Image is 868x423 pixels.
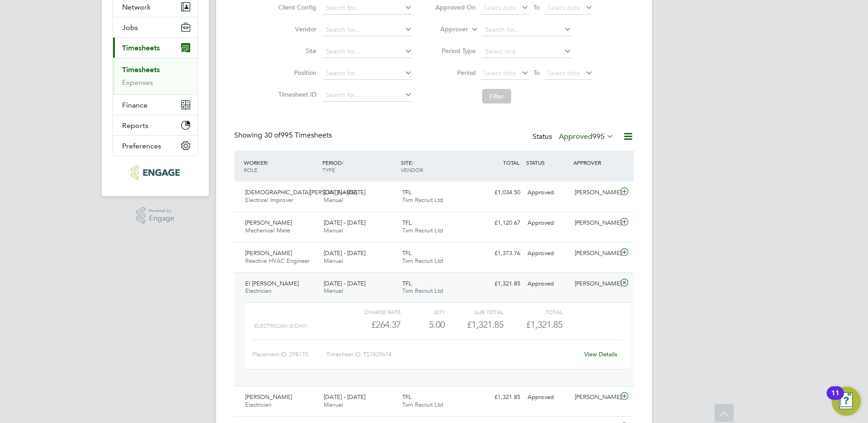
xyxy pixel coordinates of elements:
[482,89,511,103] button: Filter
[245,280,299,287] span: El [PERSON_NAME]
[324,196,343,204] span: Manual
[402,196,443,204] span: Txm Recruit Ltd
[559,132,614,141] label: Approved
[324,287,343,295] span: Manual
[401,317,445,332] div: 5.00
[113,115,197,135] button: Reports
[524,154,571,171] div: STATUS
[412,159,414,166] span: /
[402,257,443,265] span: Txm Recruit Ltd
[324,249,365,257] span: [DATE] - [DATE]
[324,280,365,287] span: [DATE] - [DATE]
[584,350,617,358] a: View Details
[435,47,476,55] label: Period Type
[533,131,616,143] div: Status
[477,276,524,291] div: £1,321.85
[113,38,197,58] button: Timesheets
[524,276,571,291] div: Approved
[113,165,198,180] a: Go to home page
[571,185,618,200] div: [PERSON_NAME]
[402,188,412,196] span: TFL
[324,393,365,401] span: [DATE] - [DATE]
[477,185,524,200] div: £1,034.50
[149,215,174,222] span: Engage
[276,90,316,98] label: Timesheet ID
[445,306,503,317] div: Sub Total
[252,347,326,362] div: Placement ID: 298170
[503,159,519,166] span: TOTAL
[524,216,571,231] div: Approved
[547,69,580,77] span: Select date
[323,89,412,102] input: Search for...
[276,47,316,55] label: Site
[245,219,292,226] span: [PERSON_NAME]
[477,216,524,231] div: £1,120.67
[254,323,307,329] span: Electrician (£/day)
[234,131,334,140] div: Showing
[113,95,197,115] button: Finance
[245,196,293,204] span: Electrical Improver
[342,317,401,332] div: £264.37
[245,401,271,408] span: Electrician
[402,280,412,287] span: TFL
[427,25,468,34] label: Approver
[323,24,412,36] input: Search for...
[402,401,443,408] span: Txm Recruit Ltd
[547,4,580,12] span: Select date
[113,17,197,37] button: Jobs
[245,188,357,196] span: [DEMOGRAPHIC_DATA][PERSON_NAME]
[401,306,445,317] div: QTY
[482,45,572,58] input: Select one
[324,226,343,234] span: Manual
[122,3,151,11] span: Network
[149,207,174,215] span: Powered by
[402,219,412,226] span: TFL
[245,257,310,265] span: Reactive HVAC Engineer
[245,226,290,234] span: Mechanical Mate
[276,69,316,77] label: Position
[402,393,412,401] span: TFL
[571,276,618,291] div: [PERSON_NAME]
[267,159,269,166] span: /
[245,249,292,257] span: [PERSON_NAME]
[401,166,423,173] span: VENDOR
[136,207,175,224] a: Powered byEngage
[524,185,571,200] div: Approved
[322,166,335,173] span: TYPE
[571,390,618,405] div: [PERSON_NAME]
[245,393,292,401] span: [PERSON_NAME]
[592,132,605,141] span: 995
[477,246,524,261] div: £1,373.76
[477,390,524,405] div: £1,321.85
[342,159,344,166] span: /
[264,131,281,140] span: 30 of
[482,24,572,36] input: Search for...
[483,4,516,12] span: Select date
[571,246,618,261] div: [PERSON_NAME]
[122,23,138,32] span: Jobs
[242,154,320,178] div: WORKER
[276,3,316,11] label: Client Config
[324,401,343,408] span: Manual
[503,306,562,317] div: Total
[831,393,839,405] div: 11
[320,154,399,178] div: PERIOD
[832,387,861,416] button: Open Resource Center, 11 new notifications
[524,390,571,405] div: Approved
[324,219,365,226] span: [DATE] - [DATE]
[342,306,401,317] div: Charge rate
[326,347,578,362] div: Timesheet ID: TS1829614
[571,216,618,231] div: [PERSON_NAME]
[131,165,179,180] img: txmrecruit-logo-retina.png
[122,65,160,74] a: Timesheets
[122,101,148,109] span: Finance
[323,45,412,58] input: Search for...
[435,3,476,11] label: Approved On
[323,67,412,80] input: Search for...
[445,317,503,332] div: £1,321.85
[276,25,316,33] label: Vendor
[324,188,365,196] span: [DATE] - [DATE]
[244,166,257,173] span: ROLE
[122,78,153,87] a: Expenses
[245,287,271,295] span: Electrician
